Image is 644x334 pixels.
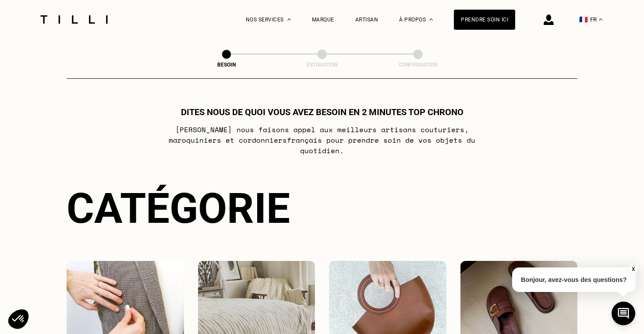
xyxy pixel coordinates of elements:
[629,264,637,274] button: X
[599,18,602,21] img: menu déroulant
[67,184,577,233] div: Catégorie
[454,10,515,30] a: Prendre soin ici
[512,267,636,292] p: Bonjour, avez-vous des questions?
[374,62,462,68] div: Confirmation
[312,17,334,23] a: Marque
[355,17,379,23] a: Artisan
[183,62,270,68] div: Besoin
[181,107,464,117] h1: Dites nous de quoi vous avez besoin en 2 minutes top chrono
[37,15,111,24] img: Logo du service de couturière Tilli
[278,62,366,68] div: Estimation
[429,18,433,21] img: Menu déroulant à propos
[544,14,554,25] img: icône connexion
[287,18,291,21] img: Menu déroulant
[149,124,496,156] p: [PERSON_NAME] nous faisons appel aux meilleurs artisans couturiers , maroquiniers et cordonniers ...
[579,15,588,24] span: 🇫🇷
